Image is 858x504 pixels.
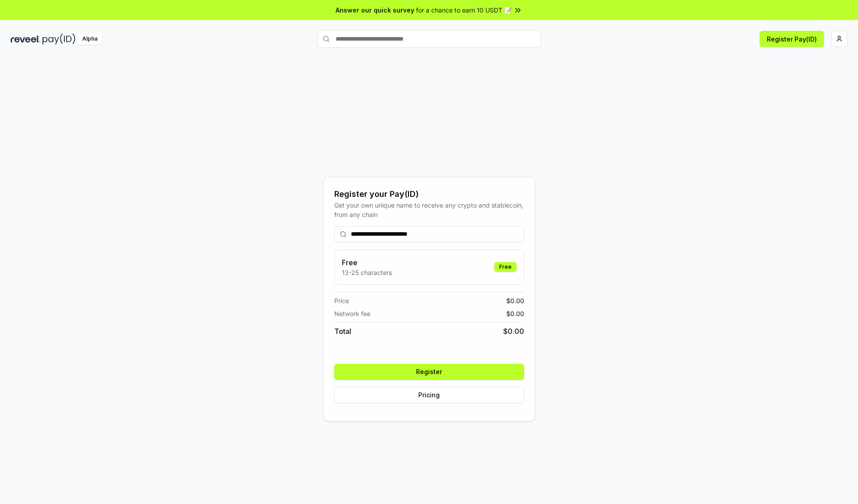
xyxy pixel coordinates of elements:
[334,309,370,318] span: Network fee
[334,364,524,380] button: Register
[416,5,512,15] span: for a chance to earn 10 USDT 📝
[334,387,524,403] button: Pricing
[77,33,102,45] div: Alpha
[42,33,76,45] img: pay_id
[342,268,392,277] p: 13-25 characters
[336,5,414,15] span: Answer our quick survey
[506,296,524,305] span: $ 0.00
[11,33,41,45] img: reveel_dark
[506,309,524,318] span: $ 0.00
[334,188,524,200] div: Register your Pay(ID)
[494,262,517,272] div: Free
[503,326,524,337] span: $ 0.00
[760,31,824,47] button: Register Pay(ID)
[334,326,351,337] span: Total
[334,296,349,305] span: Price
[342,257,392,268] h3: Free
[334,200,524,219] div: Get your own unique name to receive any crypto and stablecoin, from any chain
